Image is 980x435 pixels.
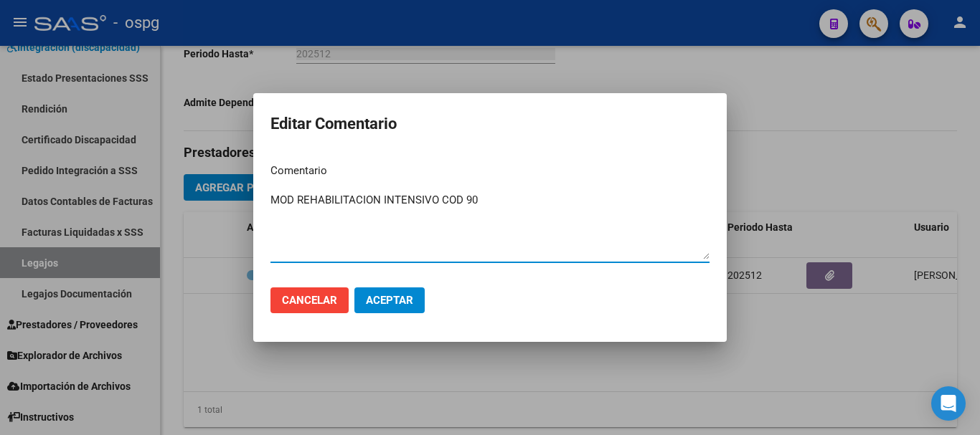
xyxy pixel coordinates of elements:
[366,294,413,307] span: Aceptar
[270,287,349,313] button: Cancelar
[270,163,710,179] p: Comentario
[270,110,710,138] h2: Editar Comentario
[931,386,966,421] div: Open Intercom Messenger
[354,287,425,313] button: Aceptar
[282,294,337,307] span: Cancelar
